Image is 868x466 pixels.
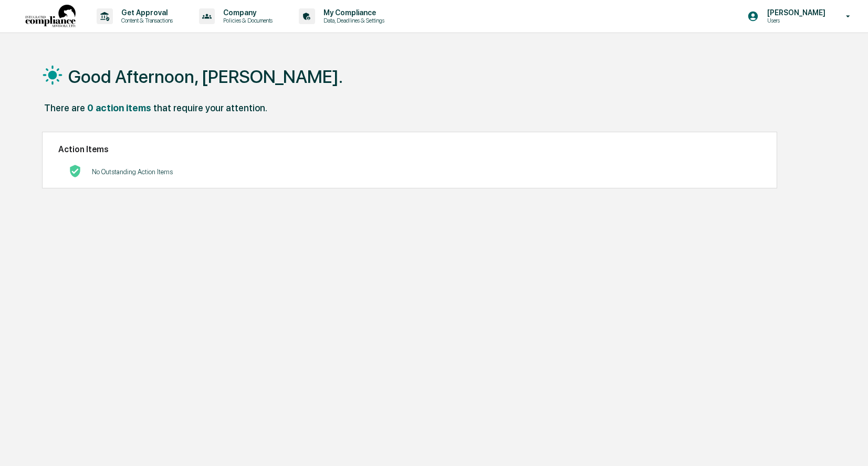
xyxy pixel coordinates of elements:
h2: Action Items [58,144,761,154]
p: Company [215,8,278,17]
div: 0 action items [87,102,151,113]
img: logo [25,5,76,28]
div: There are [44,102,85,113]
p: Content & Transactions [113,17,178,24]
p: Get Approval [113,8,178,17]
img: No Actions logo [69,165,81,177]
h1: Good Afternoon, [PERSON_NAME]. [68,66,343,87]
p: Policies & Documents [215,17,278,24]
p: Users [759,17,831,24]
p: Data, Deadlines & Settings [315,17,390,24]
p: My Compliance [315,8,390,17]
div: that require your attention. [153,102,267,113]
p: No Outstanding Action Items [92,168,173,176]
p: [PERSON_NAME] [759,8,831,17]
